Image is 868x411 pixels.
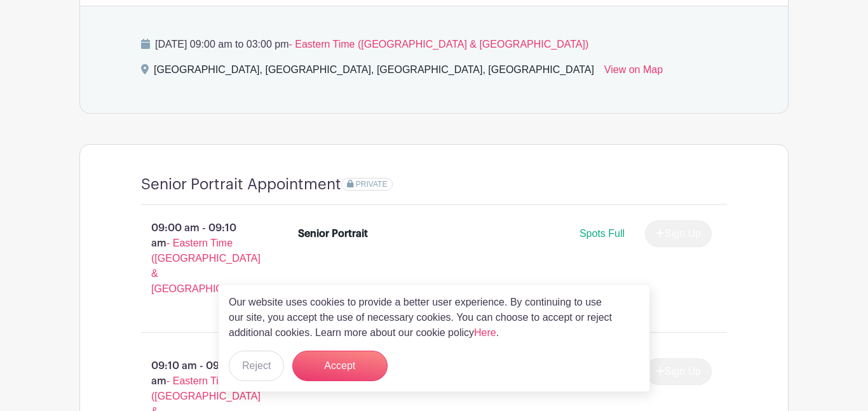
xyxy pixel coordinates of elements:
span: Spots Full [580,228,625,239]
img: close_button-5f87c8562297e5c2d7936805f587ecaba9071eb48480494691a3f1689db116b3.svg [632,299,640,306]
button: Reject [229,351,284,381]
div: [GEOGRAPHIC_DATA], [GEOGRAPHIC_DATA], [GEOGRAPHIC_DATA], [GEOGRAPHIC_DATA] [154,62,594,83]
h4: Senior Portrait Appointment [141,175,341,194]
p: [DATE] 09:00 am to 03:00 pm [141,37,727,52]
p: Our website uses cookies to provide a better user experience. By continuing to use our site, you ... [229,295,619,340]
span: - Eastern Time ([GEOGRAPHIC_DATA] & [GEOGRAPHIC_DATA]) [151,238,261,294]
a: Here [474,327,496,338]
span: - Eastern Time ([GEOGRAPHIC_DATA] & [GEOGRAPHIC_DATA]) [288,39,588,50]
button: Accept [292,351,388,381]
div: Senior Portrait [298,226,368,241]
a: View on Map [604,62,663,83]
p: 09:00 am - 09:10 am [121,215,278,302]
span: PRIVATE [356,180,388,189]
